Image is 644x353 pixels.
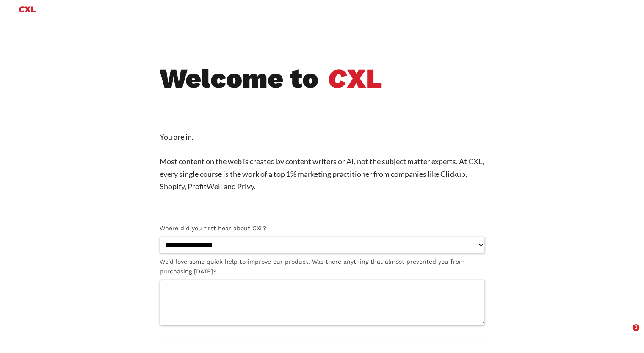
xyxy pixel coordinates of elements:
b: XL [328,62,382,94]
label: We'd love some quick help to improve our product. Was there anything that almost prevented you fr... [160,257,485,276]
p: You are in. Most content on the web is created by content writers or AI, not the subject matter e... [160,131,485,193]
b: Welcome to [160,62,318,94]
label: Where did you first hear about CXL? [160,223,485,233]
iframe: Intercom live chat [615,324,636,345]
span: 2 [633,324,639,331]
i: C [328,62,347,94]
